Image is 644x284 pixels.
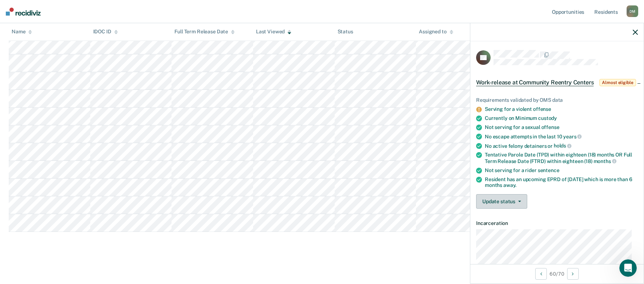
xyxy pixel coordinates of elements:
div: Assigned to [419,29,453,35]
div: Serving for a violent offense [485,106,638,112]
iframe: Intercom live chat [619,259,637,277]
div: Resident has an upcoming EPRD of [DATE] which is more than 6 months [485,176,638,189]
span: months [594,158,616,164]
dt: Incarceration [476,220,638,226]
div: Work-release at Community Reentry CentersAlmost eligible [470,71,644,94]
span: holds [554,143,571,149]
button: Update status [476,194,527,209]
div: Full Term Release Date [174,29,235,35]
div: Requirements validated by OMS data [476,97,638,103]
span: offense [541,124,560,130]
div: Name [12,29,32,35]
span: years [563,134,582,139]
div: Last Viewed [256,29,291,35]
span: away. [503,182,516,188]
div: No active felony detainers or [485,143,638,149]
div: Tentative Parole Date (TPD) within eighteen (18) months OR Full Term Release Date (FTRD) within e... [485,152,638,164]
div: D M [627,5,638,17]
div: Status [338,29,353,35]
span: sentence [538,167,560,173]
div: No escape attempts in the last 10 [485,133,638,140]
div: IDOC ID [93,29,118,35]
div: Not serving for a sexual [485,124,638,130]
span: Almost eligible [599,79,636,86]
span: Work-release at Community Reentry Centers [476,79,594,86]
img: Recidiviz [6,8,41,16]
div: Currently on Minimum [485,115,638,121]
button: Next Opportunity [567,268,579,280]
div: 60 / 70 [470,264,644,283]
div: Not serving for a rider [485,167,638,174]
span: custody [538,115,557,121]
button: Previous Opportunity [535,268,547,280]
